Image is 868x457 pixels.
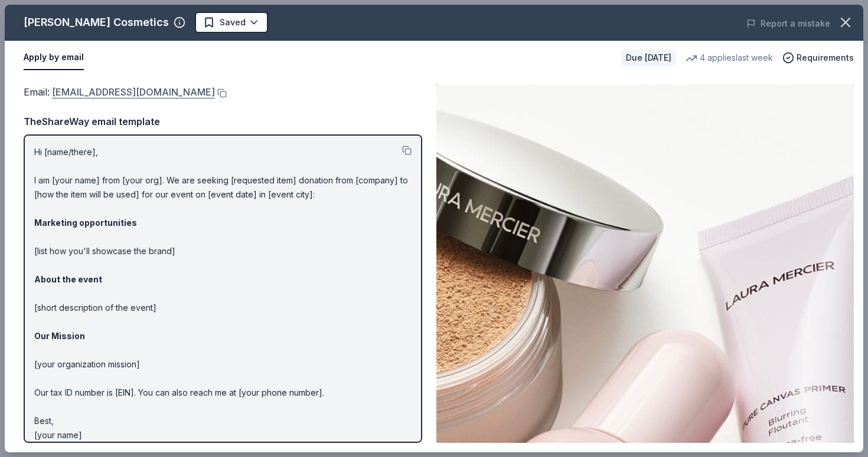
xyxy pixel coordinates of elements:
[34,331,85,341] strong: Our Mission
[782,51,854,65] button: Requirements
[621,50,676,66] div: Due [DATE]
[24,13,169,32] div: [PERSON_NAME] Cosmetics
[34,274,102,284] strong: About the event
[52,84,215,100] a: [EMAIL_ADDRESS][DOMAIN_NAME]
[34,218,137,228] strong: Marketing opportunities
[746,17,830,31] button: Report a mistake
[686,51,773,65] div: 4 applies last week
[195,12,268,33] button: Saved
[436,84,854,443] img: Image for Laura Mercier Cosmetics
[797,51,854,65] span: Requirements
[34,145,412,442] p: Hi [name/there], I am [your name] from [your org]. We are seeking [requested item] donation from ...
[24,114,422,129] div: TheShareWay email template
[220,15,246,29] span: Saved
[24,45,84,70] button: Apply by email
[24,86,215,98] span: Email :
